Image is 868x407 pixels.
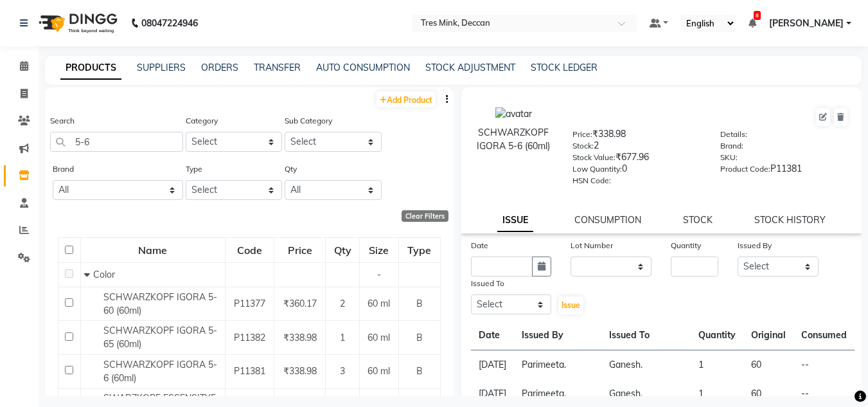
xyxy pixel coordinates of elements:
[226,239,273,262] div: Code
[84,269,93,280] span: Collapse Row
[572,140,594,152] label: Stock:
[601,321,691,350] th: Issued To
[376,91,436,107] a: Add Product
[50,132,183,152] input: Search by product name or code
[377,269,381,280] span: -
[720,129,747,140] label: Details:
[558,296,583,314] button: Issue
[793,350,855,380] td: --
[285,163,297,175] label: Qty
[234,332,265,343] span: P11382
[743,350,793,380] td: 60
[572,150,701,168] div: ₹677.96
[234,298,265,309] span: P11377
[572,163,622,175] label: Low Quantity:
[683,214,713,226] a: STOCK
[572,139,701,157] div: 2
[572,152,616,163] label: Stock Value:
[326,239,359,262] div: Qty
[571,240,613,251] label: Lot Number
[720,152,738,163] label: SKU:
[103,325,217,350] span: SCHWARZKOPF IGORA 5-65 (60ml)
[368,332,390,343] span: 60 ml
[471,350,514,380] td: [DATE]
[514,350,601,380] td: Parimeeta.
[720,162,849,180] div: P11381
[671,240,701,251] label: Quantity
[283,298,317,309] span: ₹360.17
[141,5,198,41] b: 08047224946
[531,62,598,73] a: STOCK LEDGER
[53,163,74,175] label: Brand
[33,5,121,41] img: logo
[137,62,186,73] a: SUPPLIERS
[402,210,448,222] div: Clear Filters
[283,332,317,343] span: ₹338.98
[601,350,691,380] td: Ganesh.
[201,62,238,73] a: ORDERS
[754,214,826,226] a: STOCK HISTORY
[186,163,202,175] label: Type
[720,163,770,175] label: Product Code:
[495,107,532,121] img: avatar
[285,115,332,127] label: Sub Category
[572,127,701,145] div: ₹338.98
[340,298,345,309] span: 2
[691,350,743,380] td: 1
[743,321,793,350] th: Original
[471,321,514,350] th: Date
[720,140,743,152] label: Brand:
[254,62,301,73] a: TRANSFER
[416,298,423,309] span: B
[562,300,580,310] span: Issue
[474,126,553,153] div: SCHWARZKOPF IGORA 5-6 (60ml)
[93,269,115,280] span: Color
[769,17,844,30] span: [PERSON_NAME]
[400,239,439,262] div: Type
[471,278,504,289] label: Issued To
[50,115,75,127] label: Search
[572,129,592,140] label: Price:
[471,240,488,251] label: Date
[283,365,317,377] span: ₹338.98
[691,321,743,350] th: Quantity
[497,209,533,232] a: ISSUE
[754,11,761,20] span: 8
[275,239,324,262] div: Price
[368,298,390,309] span: 60 ml
[572,175,611,186] label: HSN Code:
[360,239,397,262] div: Size
[340,365,345,377] span: 3
[103,291,217,316] span: SCHWARZKOPF IGORA 5-60 (60ml)
[368,365,390,377] span: 60 ml
[82,239,224,262] div: Name
[340,332,345,343] span: 1
[748,17,756,29] a: 8
[316,62,410,73] a: AUTO CONSUMPTION
[60,57,121,80] a: PRODUCTS
[425,62,515,73] a: STOCK ADJUSTMENT
[574,214,641,226] a: CONSUMPTION
[793,321,855,350] th: Consumed
[186,115,218,127] label: Category
[103,359,217,384] span: SCHWARZKOPF IGORA 5-6 (60ml)
[572,162,701,180] div: 0
[234,365,265,377] span: P11381
[514,321,601,350] th: Issued By
[738,240,772,251] label: Issued By
[416,365,423,377] span: B
[416,332,423,343] span: B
